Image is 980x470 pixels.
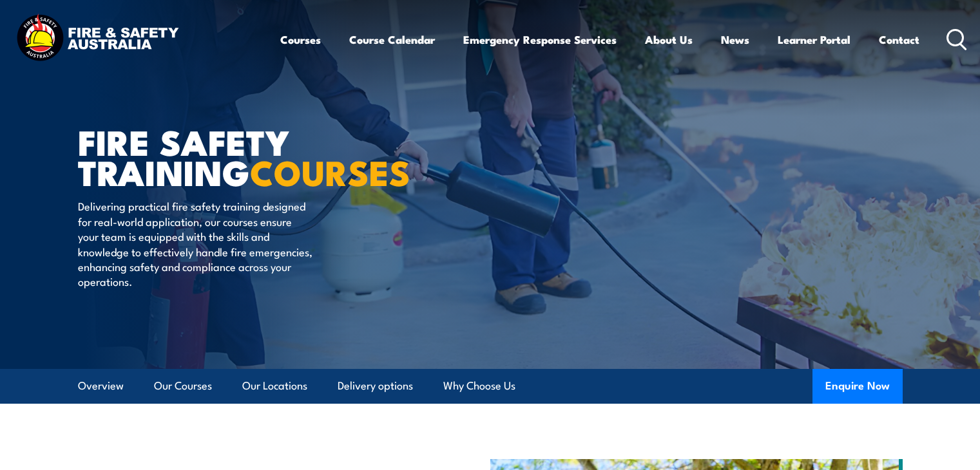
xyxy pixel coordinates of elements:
p: Delivering practical fire safety training designed for real-world application, our courses ensure... [78,198,313,288]
a: Overview [78,369,124,403]
h1: FIRE SAFETY TRAINING [78,126,396,186]
a: Our Locations [242,369,307,403]
a: Course Calendar [349,23,435,57]
a: Courses [280,23,321,57]
a: About Us [645,23,693,57]
a: Emergency Response Services [463,23,617,57]
a: Learner Portal [778,23,850,57]
button: Enquire Now [812,369,903,404]
a: Why Choose Us [443,369,515,403]
a: Our Courses [154,369,212,403]
a: News [721,23,749,57]
strong: COURSES [250,144,410,198]
a: Delivery options [338,369,413,403]
a: Contact [879,23,919,57]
